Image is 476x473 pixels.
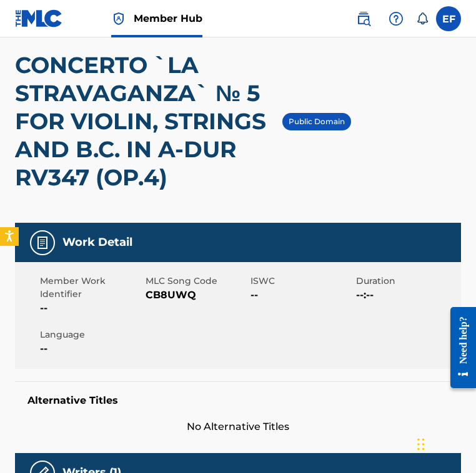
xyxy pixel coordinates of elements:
[351,6,376,31] a: Public Search
[27,394,449,407] h5: Alternative Titles
[40,275,142,301] span: Member Work Identifier
[416,12,429,25] div: Notifications
[436,6,461,31] div: User Menu
[134,11,202,26] span: Member Hub
[40,301,142,316] span: --
[356,288,459,303] span: --:--
[384,6,409,31] div: Help
[35,235,50,250] img: Work Detail
[40,328,142,341] span: Language
[15,9,63,27] img: MLC Logo
[356,275,459,288] span: Duration
[15,51,282,192] h2: CONCERTO `LA STRAVAGANZA` № 5 FOR VIOLIN, STRINGS AND B.C. IN A-DUR RV347 (OP.4)
[414,413,476,473] iframe: Chat Widget
[146,288,248,303] span: CB8UWQ
[417,426,425,463] div: Drag
[389,11,404,26] img: help
[62,235,132,250] h5: Work Detail
[250,275,353,288] span: ISWC
[250,288,353,303] span: --
[111,11,126,26] img: Top Rightsholder
[146,275,248,288] span: MLC Song Code
[441,298,476,398] iframe: Resource Center
[15,419,461,434] span: No Alternative Titles
[356,11,371,26] img: search
[40,341,142,356] span: --
[289,116,345,127] p: Public Domain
